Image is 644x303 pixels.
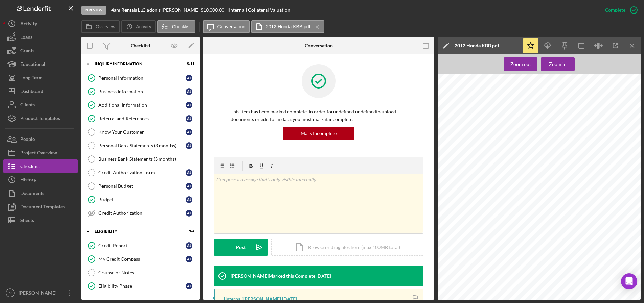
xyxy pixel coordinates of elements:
p: This item has been marked complete. In order for undefined undefined to upload documents or edit ... [231,108,407,123]
button: Activity [3,17,78,30]
button: Educational [3,57,78,71]
div: Personal Information [98,75,186,81]
div: Educational [20,57,45,73]
label: 2012 Honda KBB.pdf [266,24,310,29]
div: Budget [98,197,186,202]
div: Referral and References [98,116,186,121]
div: In Review [81,6,106,15]
button: Zoom in [541,57,575,71]
div: Sheets [20,213,34,229]
div: a j [186,129,192,135]
div: a j [186,242,192,249]
div: Activity [20,17,37,32]
div: Project Overview [20,146,57,161]
div: a j [186,115,192,122]
div: Clients [20,98,35,113]
div: Long-Term [20,71,43,86]
div: a j [186,256,192,262]
div: a j [186,75,192,81]
a: Personal Bank Statements (3 months)aj [85,139,196,152]
div: Credit Report [98,243,186,248]
div: Dashboard [20,84,43,100]
div: People [20,132,35,148]
a: Credit Reportaj [85,239,196,252]
div: Checklist [131,43,150,48]
a: Budgetaj [85,193,196,206]
a: Documents [3,186,78,200]
div: a j [186,88,192,95]
button: Loans [3,30,78,44]
div: History [20,173,36,188]
button: Checklist [157,20,195,33]
div: Conversation [305,43,333,48]
button: Checklist [3,159,78,173]
div: a j [186,142,192,149]
div: Business Information [98,89,186,94]
button: Post [214,239,268,256]
div: 5 / 11 [182,62,194,66]
button: Dashboard [3,84,78,98]
button: History [3,173,78,186]
a: Product Templates [3,111,78,125]
div: Additional Information [98,102,186,108]
div: Document Templates [20,200,65,215]
div: | [Internal] Collateral Valuation [226,7,290,13]
button: Conversation [203,20,250,33]
div: Zoom in [549,57,567,71]
button: Activity [121,20,155,33]
div: Post [236,239,246,256]
text: IV [8,291,12,295]
div: a j [186,210,192,217]
div: Zoom out [510,57,531,71]
b: 4am Rentals LLC [111,7,145,13]
div: Eligibility Phase [98,283,186,289]
a: Know Your Customeraj [85,125,196,139]
a: Referral and Referencesaj [85,112,196,125]
div: adonis [PERSON_NAME] | [147,7,201,13]
div: a j [186,196,192,203]
div: | [111,7,147,13]
div: Counselor Notes [98,270,196,275]
div: 2012 Honda KBB.pdf [455,43,499,48]
button: Grants [3,44,78,57]
div: Credit Authorization Form [98,170,186,175]
div: ELIGIBILITY [95,229,178,233]
button: 2012 Honda KBB.pdf [251,20,324,33]
label: Checklist [172,24,191,29]
button: Project Overview [3,146,78,159]
div: Product Templates [20,111,60,127]
label: Overview [96,24,115,29]
a: Business Bank Statements (3 months) [85,152,196,166]
div: Personal Bank Statements (3 months) [98,143,186,148]
a: Business Informationaj [85,85,196,98]
div: Mark Incomplete [301,127,337,140]
button: Long-Term [3,71,78,84]
div: Complete [605,3,625,17]
div: Know Your Customer [98,129,186,135]
a: My Credit Compassaj [85,252,196,266]
div: Loans [20,30,32,46]
a: Sheets [3,213,78,227]
button: Document Templates [3,200,78,213]
button: People [3,132,78,146]
div: a j [186,169,192,176]
div: [PERSON_NAME] Marked this Complete [231,273,315,279]
div: INQUIRY INFORMATION [95,62,178,66]
div: Open Intercom Messenger [621,273,637,289]
div: Checklist [20,159,40,175]
div: a j [186,183,192,190]
button: IV[PERSON_NAME] [3,286,78,300]
a: Credit Authorization Formaj [85,166,196,179]
button: Zoom out [504,57,537,71]
label: Conversation [217,24,246,29]
time: 2025-08-07 18:05 [282,296,297,302]
a: Additional Informationaj [85,98,196,112]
